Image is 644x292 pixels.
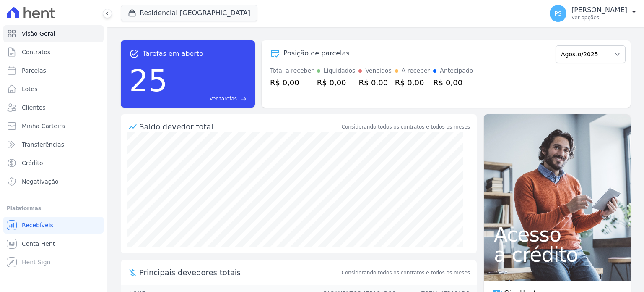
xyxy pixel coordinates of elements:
div: Saldo devedor total [139,121,340,132]
a: Recebíveis [3,217,104,234]
span: Negativação [22,177,59,186]
div: Plataformas [7,203,100,213]
div: Liquidados [324,66,356,75]
div: R$ 0,00 [395,77,430,88]
span: Acesso [494,224,621,245]
span: Visão Geral [22,29,55,38]
div: A receber [402,66,430,75]
button: PS [PERSON_NAME] Ver opções [543,2,644,25]
span: Considerando todos os contratos e todos os meses [342,269,470,276]
div: R$ 0,00 [270,77,314,88]
div: R$ 0,00 [433,77,473,88]
button: Residencial [GEOGRAPHIC_DATA] [121,5,257,21]
span: Ver tarefas [210,95,237,103]
span: Principais devedores totais [139,267,340,278]
a: Contratos [3,44,104,61]
span: PS [554,11,561,16]
div: 25 [129,59,168,103]
div: Considerando todos os contratos e todos os meses [342,123,470,131]
span: a crédito [494,245,621,265]
a: Crédito [3,155,104,171]
a: Conta Hent [3,235,104,252]
p: Ver opções [571,14,627,21]
p: [PERSON_NAME] [571,6,627,14]
div: R$ 0,00 [358,77,391,88]
span: Crédito [22,159,43,167]
div: Posição de parcelas [283,48,350,58]
div: R$ 0,00 [317,77,356,88]
span: Tarefas em aberto [143,49,203,59]
span: Parcelas [22,66,46,75]
a: Negativação [3,173,104,190]
a: Ver tarefas east [171,95,247,103]
span: east [240,96,247,102]
div: Total a receber [270,66,314,75]
a: Lotes [3,81,104,97]
span: Clientes [22,103,45,112]
span: Contratos [22,48,50,56]
a: Minha Carteira [3,118,104,134]
span: Lotes [22,85,38,93]
a: Clientes [3,99,104,116]
a: Parcelas [3,62,104,79]
span: Recebíveis [22,221,53,229]
div: Antecipado [440,66,473,75]
a: Visão Geral [3,25,104,42]
a: Transferências [3,136,104,153]
span: task_alt [129,49,139,59]
div: Vencidos [365,66,391,75]
span: Transferências [22,140,64,149]
span: Conta Hent [22,239,55,248]
span: Minha Carteira [22,122,65,130]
